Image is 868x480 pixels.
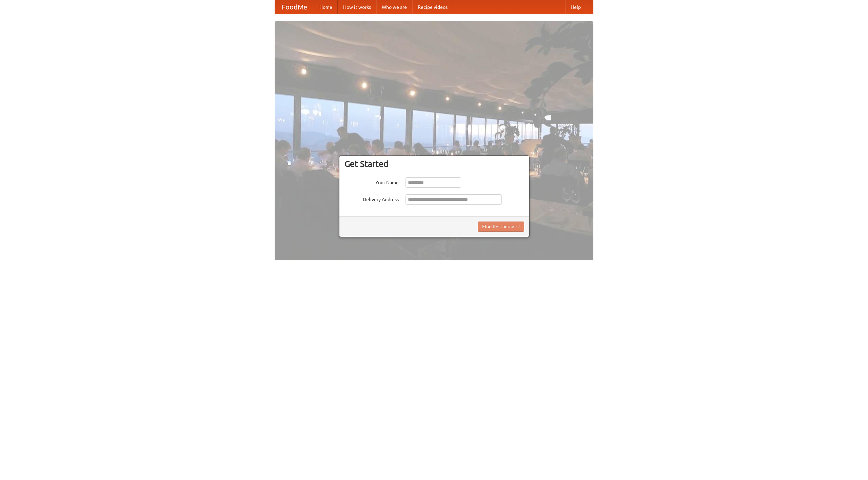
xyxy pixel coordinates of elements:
a: Home [314,0,338,14]
a: Recipe videos [412,0,453,14]
label: Delivery Address [344,194,399,203]
a: Who we are [376,0,412,14]
label: Your Name [344,177,399,186]
a: How it works [338,0,376,14]
a: FoodMe [275,0,314,14]
button: Find Restaurants! [478,222,524,232]
h3: Get Started [344,159,524,169]
a: Help [565,0,586,14]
